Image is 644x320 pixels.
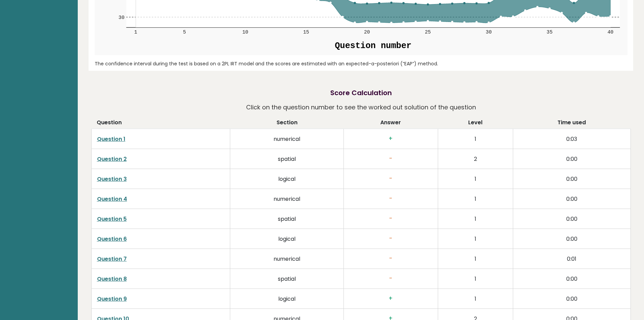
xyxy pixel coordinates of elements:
td: 0:00 [513,289,630,309]
h3: - [349,195,432,202]
td: 1 [438,169,513,189]
h3: - [349,175,432,182]
a: Question 9 [97,295,127,303]
a: Question 3 [97,175,127,183]
td: numerical [230,249,344,269]
h3: - [349,215,432,222]
td: 1 [438,129,513,149]
td: 0:01 [513,249,630,269]
td: numerical [230,129,344,149]
text: 15 [303,29,309,35]
text: 10 [242,29,248,35]
p: Click on the question number to see the worked out solution of the question [246,101,476,113]
td: spatial [230,209,344,229]
h3: - [349,255,432,262]
h3: + [349,135,432,142]
a: Question 7 [97,255,127,263]
td: 0:00 [513,189,630,209]
td: 1 [438,189,513,209]
text: 35 [547,29,553,35]
text: 30 [118,15,124,20]
td: logical [230,289,344,309]
h2: Score Calculation [330,88,392,98]
th: Answer [344,119,438,129]
a: Question 6 [97,235,127,243]
td: spatial [230,149,344,169]
td: 0:00 [513,209,630,229]
text: 5 [183,29,186,35]
td: 0:00 [513,269,630,289]
td: 1 [438,269,513,289]
th: Section [230,119,344,129]
text: Question number [335,41,411,51]
h3: - [349,275,432,282]
text: 40 [607,29,614,35]
td: 1 [438,249,513,269]
td: 1 [438,289,513,309]
th: Time used [513,119,630,129]
td: 1 [438,209,513,229]
td: 0:00 [513,149,630,169]
td: 0:03 [513,129,630,149]
a: Question 4 [97,195,127,203]
h3: - [349,235,432,242]
text: 25 [425,29,431,35]
td: logical [230,169,344,189]
td: 1 [438,229,513,249]
th: Level [438,119,513,129]
text: 20 [364,29,370,35]
td: 2 [438,149,513,169]
td: logical [230,229,344,249]
text: 1 [134,29,137,35]
div: The confidence interval during the test is based on a 2PL IRT model and the scores are estimated ... [95,60,627,67]
a: Question 1 [97,135,125,143]
h3: - [349,155,432,162]
th: Question [91,119,230,129]
h3: + [349,295,432,302]
a: Question 8 [97,275,127,283]
a: Question 5 [97,215,127,223]
text: 30 [486,29,492,35]
a: Question 2 [97,155,127,163]
td: 0:00 [513,169,630,189]
td: spatial [230,269,344,289]
td: 0:00 [513,229,630,249]
td: numerical [230,189,344,209]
